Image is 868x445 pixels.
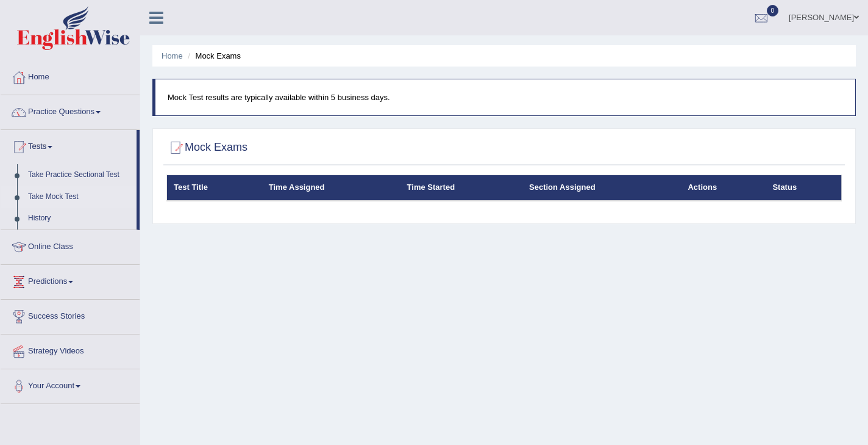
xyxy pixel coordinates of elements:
[167,175,262,201] th: Test Title
[522,175,681,201] th: Section Assigned
[400,175,522,201] th: Time Started
[1,95,140,126] a: Practice Questions
[766,175,841,201] th: Status
[23,186,137,208] a: Take Mock Test
[166,139,247,157] h2: Mock Exams
[168,92,843,103] p: Mock Test results are typically available within 5 business days.
[767,5,779,16] span: 0
[185,50,241,62] li: Mock Exams
[162,51,183,60] a: Home
[1,130,137,161] a: Tests
[681,175,766,201] th: Actions
[1,335,140,365] a: Strategy Videos
[1,369,140,400] a: Your Account
[1,265,140,295] a: Predictions
[1,300,140,330] a: Success Stories
[23,208,137,230] a: History
[1,60,140,91] a: Home
[1,230,140,261] a: Online Class
[23,164,137,186] a: Take Practice Sectional Test
[262,175,400,201] th: Time Assigned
